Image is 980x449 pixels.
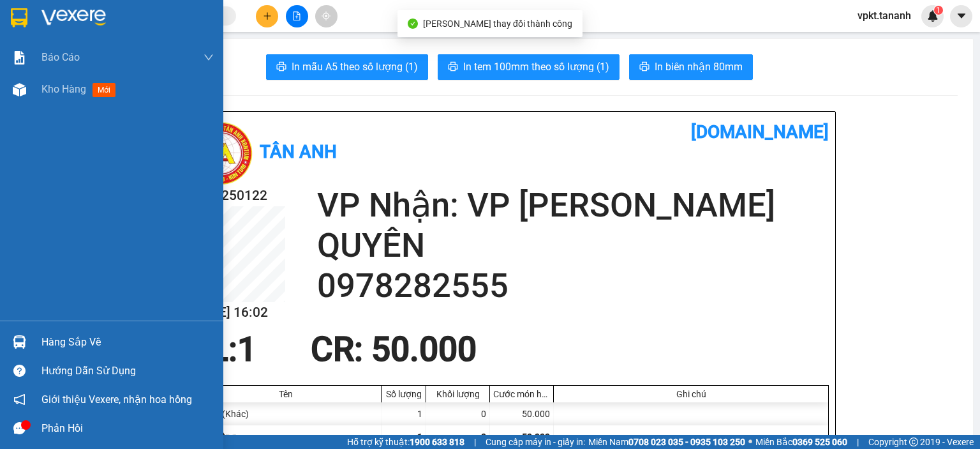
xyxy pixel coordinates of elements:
[317,225,829,266] h2: QUYÊN
[315,5,338,27] button: aim
[486,435,585,449] span: Cung cấp máy in - giấy in:
[276,61,286,73] span: printer
[429,389,486,399] div: Khối lượng
[13,393,26,406] span: notification
[847,8,921,24] span: vpkt.tananh
[490,402,554,425] div: 50.000
[927,10,939,22] img: icon-new-feature
[755,435,847,449] span: Miền Bắc
[748,439,752,445] span: ⚪️
[950,5,972,27] button: caret-down
[909,438,918,446] span: copyright
[260,141,337,162] b: Tân Anh
[193,389,378,399] div: Tên
[317,185,829,225] h2: VP Nhận: VP [PERSON_NAME]
[588,435,745,449] span: Miền Nam
[410,437,464,447] strong: 1900 633 818
[317,266,829,306] h2: 0978282555
[263,11,272,20] span: plus
[286,5,308,27] button: file-add
[204,52,214,63] span: down
[639,61,650,73] span: printer
[481,432,486,442] span: 0
[13,422,26,434] span: message
[13,335,26,349] img: warehouse-icon
[93,83,115,97] span: mới
[311,330,477,369] span: CR : 50.000
[292,11,301,20] span: file-add
[13,365,26,377] span: question-circle
[463,59,609,75] span: In tem 100mm theo số lượng (1)
[292,59,418,75] span: In mẫu A5 theo số lượng (1)
[11,8,27,27] img: logo-vxr
[256,5,278,27] button: plus
[13,51,26,65] img: solution-icon
[493,389,550,399] div: Cước món hàng
[417,432,422,442] span: 1
[382,402,426,425] div: 1
[41,49,80,65] span: Báo cáo
[857,435,859,449] span: |
[426,402,490,425] div: 0
[792,437,847,447] strong: 0369 525 060
[347,435,464,449] span: Hỗ trợ kỹ thuật:
[691,121,829,142] b: [DOMAIN_NAME]
[41,333,214,352] div: Hàng sắp về
[322,11,330,20] span: aim
[934,6,943,15] sup: 1
[628,437,745,447] strong: 0708 023 035 - 0935 103 250
[13,83,26,96] img: warehouse-icon
[41,392,192,407] span: Giới thiệu Vexere, nhận hoa hồng
[557,389,825,399] div: Ghi chú
[408,19,418,29] span: check-circle
[189,302,285,323] h2: [DATE] 16:02
[438,54,620,80] button: printerIn tem 100mm theo số lượng (1)
[385,389,422,399] div: Số lượng
[41,83,86,95] span: Kho hàng
[237,330,256,369] span: 1
[936,6,940,15] span: 1
[522,432,550,442] span: 50.000
[266,54,428,80] button: printerIn mẫu A5 theo số lượng (1)
[41,361,214,381] div: Hướng dẫn sử dụng
[448,61,458,73] span: printer
[190,402,382,425] div: ĐỒ ĂN (Khác)
[474,435,476,449] span: |
[629,54,753,80] button: printerIn biên nhận 80mm
[655,59,743,75] span: In biên nhận 80mm
[956,10,967,22] span: caret-down
[423,19,572,29] span: [PERSON_NAME] thay đổi thành công
[189,185,285,206] h2: KT10250122
[41,419,214,438] div: Phản hồi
